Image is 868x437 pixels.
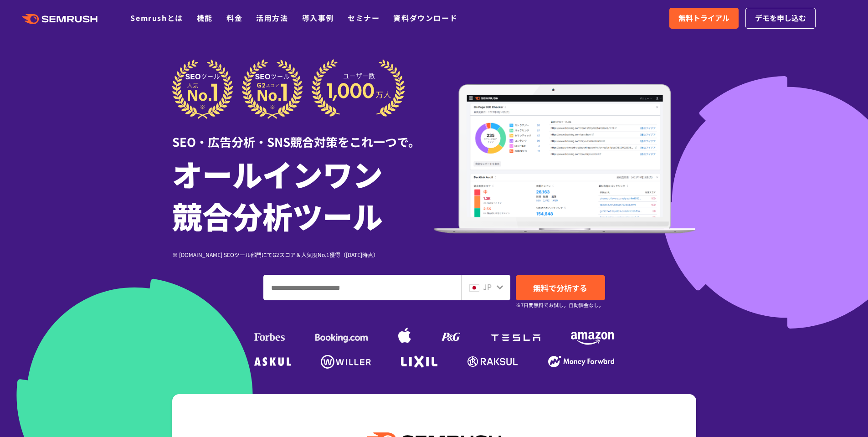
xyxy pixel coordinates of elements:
[256,12,288,23] a: 活用方法
[755,12,806,24] span: デモを申し込む
[678,12,729,24] span: 無料トライアル
[172,153,434,236] h1: オールインワン 競合分析ツール
[264,275,461,300] input: ドメイン、キーワードまたはURLを入力してください
[130,12,183,23] a: Semrushとは
[172,250,434,259] div: ※ [DOMAIN_NAME] SEOツール部門にてG2スコア＆人気度No.1獲得（[DATE]時点）
[516,275,605,300] a: 無料で分析する
[302,12,334,23] a: 導入事例
[669,8,739,29] a: 無料トライアル
[348,12,380,23] a: セミナー
[533,282,587,293] span: 無料で分析する
[226,12,242,23] a: 料金
[197,12,213,23] a: 機能
[516,301,604,309] small: ※7日間無料でお試し。自動課金なし。
[172,119,434,150] div: SEO・広告分析・SNS競合対策をこれ一つで。
[483,281,492,292] span: JP
[745,8,816,29] a: デモを申し込む
[393,12,457,23] a: 資料ダウンロード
